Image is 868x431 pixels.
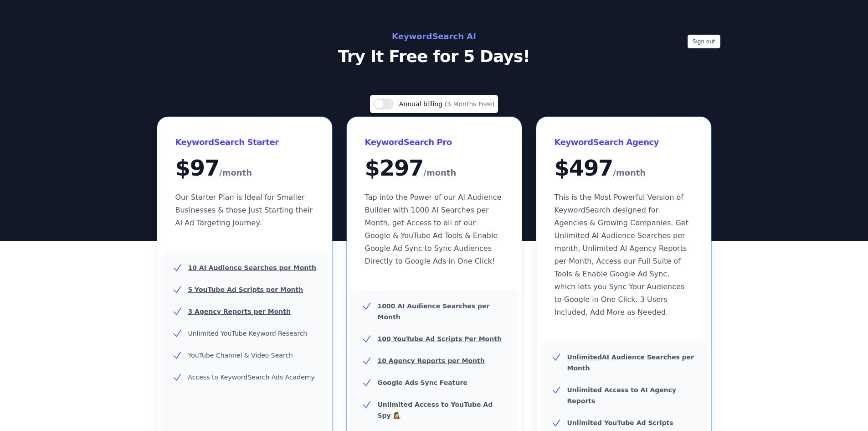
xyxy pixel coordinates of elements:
h3: KeywordSearch Starter [175,135,314,150]
span: Unlimited YouTube Keyword Research [188,330,308,337]
span: Our Starter Plan is Ideal for Smaller Businesses & those Just Starting their AI Ad Targeting Jour... [175,193,313,227]
u: 100 YouTube Ad Scripts Per Month [378,335,502,343]
span: Access to KeywordSearch Ads Academy [188,374,315,381]
b: Unlimited Access to AI Agency Reports [567,386,677,405]
b: Google Ads Sync Feature [378,379,467,386]
p: Try It Free for 5 Days! [230,47,638,66]
h3: KeywordSearch Pro [365,135,503,150]
span: Tap into the Power of our AI Audience Builder with 1000 AI Searches per Month, get Access to all ... [365,193,502,265]
h3: KeywordSearch Agency [555,135,693,150]
h2: KeywordSearch AI [230,29,638,44]
div: $ 497 [555,157,693,180]
b: Unlimited YouTube Ad Scripts [567,419,673,426]
u: Unlimited [567,353,602,361]
button: Sign out [688,35,720,48]
b: Unlimited Access to YouTube Ad Spy 🕵️‍♀️ [378,401,493,419]
u: 10 AI Audience Searches per Month [188,264,316,271]
span: /month [613,166,646,180]
u: 5 YouTube Ad Scripts per Month [188,286,303,293]
u: 1000 AI Audience Searches per Month [378,302,490,321]
span: (3 Months Free) [445,100,495,108]
div: $ 97 [175,157,314,180]
span: Annual billing [399,100,445,108]
u: 10 Agency Reports per Month [378,357,485,364]
b: AI Audience Searches per Month [567,353,694,372]
span: /month [423,166,456,180]
div: $ 297 [365,157,503,180]
span: YouTube Channel & Video Search [188,352,293,359]
span: /month [219,166,252,180]
u: 3 Agency Reports per Month [188,308,291,315]
span: This is the Most Powerful Version of KeywordSearch designed for Agencies & Growing Companies. Get... [555,193,688,317]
